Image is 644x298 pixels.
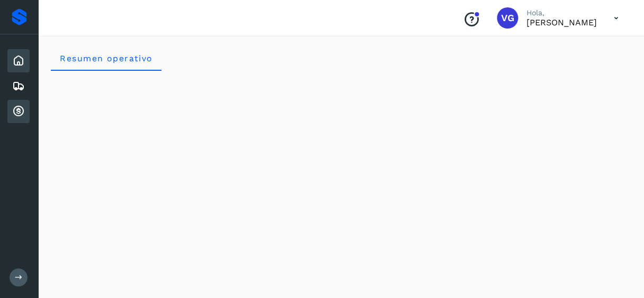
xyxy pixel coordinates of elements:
span: Resumen operativo [59,53,153,63]
div: Inicio [7,49,30,72]
div: Cuentas por cobrar [7,100,30,123]
div: Embarques [7,74,30,98]
p: VIRIDIANA GONZALEZ MENDOZA [527,17,597,27]
p: Hola, [527,8,597,17]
